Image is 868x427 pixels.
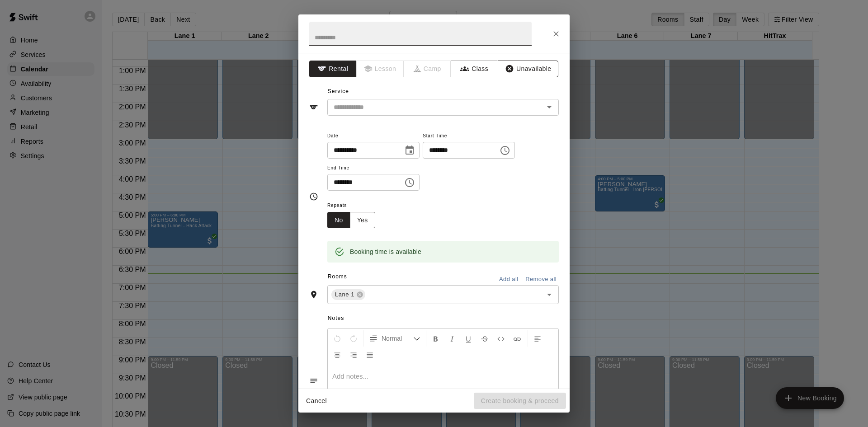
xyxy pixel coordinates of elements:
span: End Time [327,162,420,174]
button: Format Underline [461,330,476,347]
button: Center Align [330,347,345,363]
button: Choose time, selected time is 7:00 PM [496,141,514,160]
button: Open [543,101,556,113]
div: Lane 1 [331,289,365,300]
button: Justify Align [362,347,377,363]
button: Unavailable [498,61,558,77]
button: Left Align [530,330,545,347]
button: Insert Link [509,330,525,347]
span: Lessons must be created in the Services page first [357,61,404,77]
button: Format Italics [444,330,460,347]
button: Close [548,26,564,42]
button: Class [451,61,498,77]
svg: Service [309,103,318,112]
button: Yes [350,212,375,229]
svg: Rooms [309,290,318,299]
span: Repeats [327,200,382,212]
button: Add all [494,272,523,286]
svg: Timing [309,192,318,201]
button: Choose date, selected date is Aug 13, 2025 [401,141,419,160]
button: Format Strikethrough [477,330,492,347]
button: Rental [309,61,357,77]
div: Booking time is available [350,244,421,260]
span: Normal [382,334,413,343]
button: Cancel [302,393,331,409]
span: Camps can only be created in the Services page [404,61,451,77]
span: Date [327,130,420,142]
div: outlined button group [327,212,375,229]
span: Lane 1 [331,290,358,299]
button: No [327,212,350,229]
button: Choose time, selected time is 7:30 PM [401,174,419,192]
svg: Notes [309,376,318,385]
button: Undo [330,330,345,347]
button: Open [543,288,556,301]
button: Redo [346,330,361,347]
button: Formatting Options [365,330,424,347]
span: Notes [328,311,559,326]
span: Rooms [328,273,347,280]
button: Format Bold [428,330,443,347]
span: Start Time [423,130,515,142]
span: Service [328,88,349,94]
button: Insert Code [493,330,509,347]
button: Remove all [523,272,559,286]
button: Right Align [346,347,361,363]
